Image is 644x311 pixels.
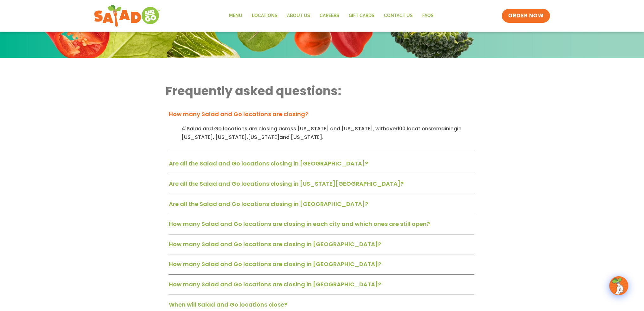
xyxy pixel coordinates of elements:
[379,9,417,23] a: Contact Us
[169,220,430,228] a: How many Salad and Go locations are closing in each city and which ones are still open?
[610,277,628,295] img: wpChatIcon
[169,260,381,268] a: How many Salad and Go locations are closing in [GEOGRAPHIC_DATA]?
[165,83,477,99] h2: Frequently asked questions:
[186,125,221,132] span: Salad and Go
[169,158,474,174] div: Are all the Salad and Go locations closing in [GEOGRAPHIC_DATA]?
[315,9,344,23] a: Careers
[169,124,474,151] div: How many Salad and Go locations are closing?
[169,180,403,188] a: Are all the Salad and Go locations closing in [US_STATE][GEOGRAPHIC_DATA]?
[169,178,474,194] div: Are all the Salad and Go locations closing in [US_STATE][GEOGRAPHIC_DATA]?
[508,12,544,20] span: ORDER NOW
[169,240,381,248] a: How many Salad and Go locations are closing in [GEOGRAPHIC_DATA]?
[397,125,431,132] span: 100 locations
[169,218,474,234] div: How many Salad and Go locations are closing in each city and which ones are still open?
[373,125,386,132] span: , with
[169,198,474,215] div: Are all the Salad and Go locations closing in [GEOGRAPHIC_DATA]?
[431,125,457,132] span: remaining
[169,301,287,308] a: When will Salad and Go locations close?
[223,125,373,132] span: locations are closing across [US_STATE] and [US_STATE]
[279,134,322,141] span: and [US_STATE]
[169,159,368,167] a: Are all the Salad and Go locations closing in [GEOGRAPHIC_DATA]?
[94,3,161,28] img: new-SAG-logo-768×292
[248,134,279,141] span: [US_STATE]
[247,9,282,23] a: Locations
[169,280,381,288] a: How many Salad and Go locations are closing in [GEOGRAPHIC_DATA]?
[386,125,397,132] span: over
[169,278,474,295] div: How many Salad and Go locations are closing in [GEOGRAPHIC_DATA]?
[224,9,247,23] a: Menu
[344,9,379,23] a: GIFT CARDS
[502,9,550,23] a: ORDER NOW
[322,134,323,141] span: .
[181,125,186,132] span: 41
[169,108,474,124] div: How many Salad and Go locations are closing?
[224,9,438,23] nav: Menu
[169,258,474,275] div: How many Salad and Go locations are closing in [GEOGRAPHIC_DATA]?
[282,9,315,23] a: About Us
[417,9,438,23] a: FAQs
[169,200,368,208] a: Are all the Salad and Go locations closing in [GEOGRAPHIC_DATA]?
[169,110,308,118] a: How many Salad and Go locations are closing?
[169,238,474,255] div: How many Salad and Go locations are closing in [GEOGRAPHIC_DATA]?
